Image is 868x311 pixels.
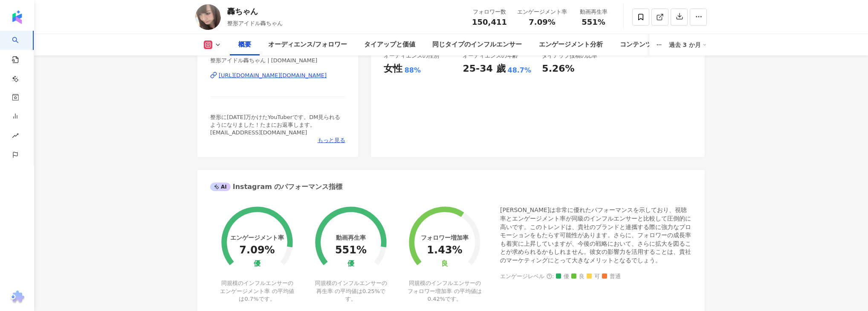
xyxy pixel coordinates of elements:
[195,4,221,30] img: KOL Avatar
[227,20,283,26] span: 整形アイドル轟ちゃん
[347,260,354,268] div: 優
[12,127,19,146] span: rise
[517,8,567,16] div: エンゲージメント率
[582,18,605,26] span: 551%
[463,52,518,60] div: オーディエンスの年齢
[602,273,621,280] span: 普通
[500,273,692,280] div: エンゲージレベル :
[571,273,584,280] span: 良
[335,244,367,256] div: 551%
[472,8,507,16] div: フォロワー数
[542,52,597,60] div: タイアップ投稿の比率
[239,244,275,256] div: 7.09%
[421,234,469,241] div: フォロワー増加率
[318,137,345,144] span: もっと見る
[230,234,284,241] div: エンゲージメント率
[268,40,347,50] div: オーディエンス/フォロワー
[210,57,345,64] span: 整形アイドル轟ちゃん | [DOMAIN_NAME]
[210,114,340,136] span: 整形に[DATE]万かけたYouTuberです。DM見られるようになりました！たまにお返事します。[EMAIL_ADDRESS][DOMAIN_NAME]
[12,31,29,123] a: search
[587,273,600,280] span: 可
[314,279,388,303] div: 同規模のインフルエンサーの再生率 の平均値は です。
[10,10,24,24] img: logo icon
[441,260,448,268] div: 良
[219,72,327,79] div: [URL][DOMAIN_NAME][DOMAIN_NAME]
[244,296,258,302] span: 0.7%
[210,182,342,192] div: Instagram のパフォーマンス指標
[405,66,421,75] div: 88%
[220,279,295,303] div: 同規模のインフルエンサーのエンゲージメント率 の平均値は です。
[210,183,231,191] div: AI
[227,6,283,17] div: 轟ちゃん
[254,260,260,268] div: 優
[210,72,345,79] a: [URL][DOMAIN_NAME][DOMAIN_NAME]
[508,66,532,75] div: 48.7%
[238,40,251,50] div: 概要
[539,40,603,50] div: エンゲージメント分析
[427,244,462,256] div: 1.43%
[362,288,380,294] span: 0.25%
[529,18,555,26] span: 7.09%
[336,234,366,241] div: 動画再生率
[556,273,569,280] span: 優
[463,62,505,76] div: 25-34 歲
[9,291,26,304] img: chrome extension
[384,52,439,60] div: オーディエンスの性別
[472,17,507,26] span: 150,411
[432,40,522,50] div: 同じタイプのインフルエンサー
[669,38,707,52] div: 過去 3 か月
[620,40,677,50] div: コンテンツ内容分析
[408,279,482,303] div: 同規模のインフルエンサーのフォロワー増加率 の平均値は です。
[364,40,415,50] div: タイアップと価値
[500,206,692,264] div: [PERSON_NAME]は非常に優れたパフォーマンスを示しており、視聴率とエンゲージメント率が同級のインフルエンサーと比較して圧倒的に高いです。このトレンドは、貴社のブランドと連攜する際に強力...
[577,8,610,16] div: 動画再生率
[542,62,574,76] div: 5.26%
[384,62,402,76] div: 女性
[428,296,445,302] span: 0.42%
